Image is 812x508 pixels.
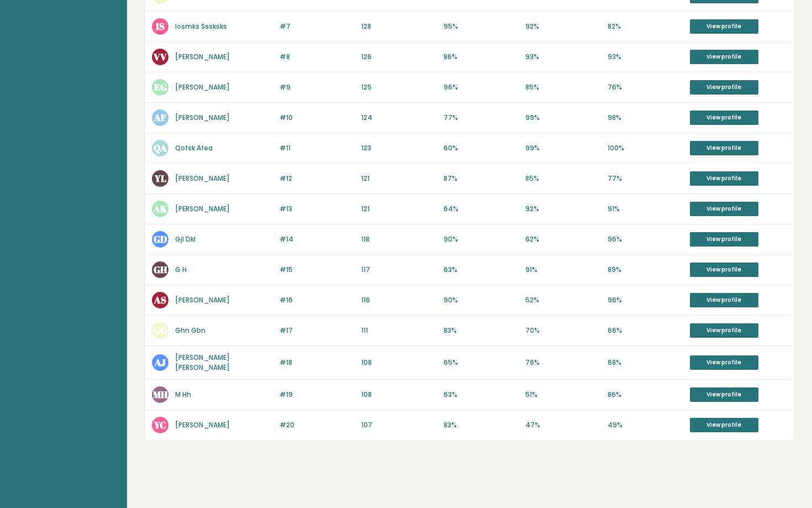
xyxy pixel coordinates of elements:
p: 83% [444,420,519,430]
a: [PERSON_NAME] [175,113,230,122]
p: #16 [280,295,355,305]
p: 117 [361,265,437,275]
p: 77% [444,113,519,123]
p: 64% [444,204,519,214]
p: 70% [525,326,601,336]
a: View profile [690,80,758,95]
p: 52% [525,295,601,305]
p: 92% [525,22,601,32]
text: AF [154,111,166,124]
a: View profile [690,355,758,370]
p: 86% [608,390,683,400]
p: 76% [525,358,601,368]
a: View profile [690,293,758,307]
a: View profile [690,19,758,34]
p: #15 [280,265,355,275]
text: GH [154,263,167,276]
text: AS [154,294,166,306]
p: #14 [280,234,355,244]
p: 90% [444,234,519,244]
p: 89% [608,265,683,275]
a: [PERSON_NAME] [175,52,230,61]
p: 107 [361,420,437,430]
p: #12 [280,174,355,184]
p: 121 [361,174,437,184]
p: 83% [444,326,519,336]
a: Gjl Dkl [175,234,196,244]
p: 123 [361,143,437,153]
p: 87% [444,174,519,184]
text: EG [154,81,167,93]
p: 125 [361,82,437,92]
a: M Hh [175,390,191,399]
p: #8 [280,52,355,62]
a: View profile [690,141,758,155]
p: 111 [361,326,437,336]
a: View profile [690,263,758,277]
p: 62% [525,234,601,244]
p: 96% [608,295,683,305]
p: 128 [361,22,437,32]
p: 116 [361,295,437,305]
a: Ghn Gbn [175,326,205,335]
text: QA [154,142,167,154]
p: 63% [444,390,519,400]
p: #17 [280,326,355,336]
a: [PERSON_NAME] [175,82,230,92]
a: [PERSON_NAME] [175,295,230,305]
p: 85% [525,174,601,184]
a: Iosmks Sssksks [175,22,227,31]
a: G H [175,265,187,274]
a: View profile [690,232,758,247]
text: MH [153,388,168,401]
p: #20 [280,420,355,430]
p: 99% [525,113,601,123]
a: [PERSON_NAME] [175,174,230,183]
p: 51% [525,390,601,400]
text: IS [156,20,165,33]
p: 96% [444,82,519,92]
text: VV [153,50,167,63]
p: 124 [361,113,437,123]
text: AK [153,202,167,215]
a: View profile [690,418,758,432]
p: 65% [444,358,519,368]
text: YC [154,418,166,431]
p: #11 [280,143,355,153]
a: View profile [690,387,758,402]
p: 76% [608,82,683,92]
text: YL [154,172,166,185]
p: 82% [608,22,683,32]
p: 108 [361,358,437,368]
a: View profile [690,50,758,64]
text: AJ [154,356,166,369]
p: 63% [444,265,519,275]
a: [PERSON_NAME] [175,204,230,213]
p: 91% [608,204,683,214]
p: 96% [608,234,683,244]
p: 77% [608,174,683,184]
p: #18 [280,358,355,368]
p: 60% [444,143,519,153]
a: View profile [690,202,758,216]
p: 91% [525,265,601,275]
p: #9 [280,82,355,92]
a: [PERSON_NAME] [PERSON_NAME] [175,353,230,372]
p: 118 [361,234,437,244]
p: 95% [444,22,519,32]
p: 85% [525,82,601,92]
a: View profile [690,171,758,186]
text: GG [154,324,167,337]
a: [PERSON_NAME] [175,420,230,430]
p: 93% [608,52,683,62]
p: 66% [608,326,683,336]
a: View profile [690,111,758,125]
p: 98% [608,113,683,123]
p: #13 [280,204,355,214]
p: 86% [444,52,519,62]
a: Qofsk Afea [175,143,213,153]
p: 108 [361,390,437,400]
p: #7 [280,22,355,32]
p: 121 [361,204,437,214]
p: 49% [608,420,683,430]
